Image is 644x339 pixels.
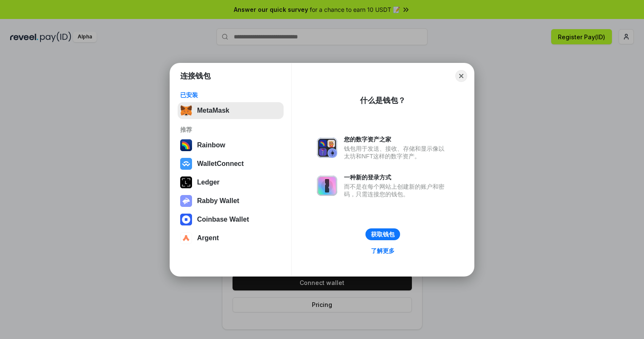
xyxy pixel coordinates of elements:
img: svg+xml,%3Csvg%20fill%3D%22none%22%20height%3D%2233%22%20viewBox%3D%220%200%2035%2033%22%20width%... [180,105,192,117]
div: WalletConnect [197,160,244,168]
a: 了解更多 [366,245,400,256]
button: Close [455,70,467,82]
button: 获取钱包 [365,228,400,240]
img: svg+xml,%3Csvg%20xmlns%3D%22http%3A%2F%2Fwww.w3.org%2F2000%2Fsvg%22%20fill%3D%22none%22%20viewBox... [317,176,337,196]
button: Coinbase Wallet [178,211,284,228]
img: svg+xml,%3Csvg%20width%3D%2228%22%20height%3D%2228%22%20viewBox%3D%220%200%2028%2028%22%20fill%3D... [180,158,192,170]
img: svg+xml,%3Csvg%20xmlns%3D%22http%3A%2F%2Fwww.w3.org%2F2000%2Fsvg%22%20fill%3D%22none%22%20viewBox... [317,138,337,158]
img: svg+xml,%3Csvg%20width%3D%2228%22%20height%3D%2228%22%20viewBox%3D%220%200%2028%2028%22%20fill%3D... [180,232,192,244]
div: Rabby Wallet [197,197,239,205]
img: svg+xml,%3Csvg%20width%3D%22120%22%20height%3D%22120%22%20viewBox%3D%220%200%20120%20120%22%20fil... [180,139,192,151]
div: 钱包用于发送、接收、存储和显示像以太坊和NFT这样的数字资产。 [344,145,449,160]
div: 一种新的登录方式 [344,174,449,181]
button: Rabby Wallet [178,193,284,209]
div: MetaMask [197,107,229,114]
img: svg+xml,%3Csvg%20xmlns%3D%22http%3A%2F%2Fwww.w3.org%2F2000%2Fsvg%22%20fill%3D%22none%22%20viewBox... [180,195,192,207]
div: 已安装 [180,91,281,99]
div: 了解更多 [371,247,395,255]
h1: 连接钱包 [180,71,211,81]
div: 您的数字资产之家 [344,136,449,143]
div: 而不是在每个网站上创建新的账户和密码，只需连接您的钱包。 [344,183,449,198]
button: WalletConnect [178,155,284,172]
div: Argent [197,234,219,242]
div: Rainbow [197,141,225,149]
button: Rainbow [178,137,284,154]
button: Argent [178,230,284,247]
img: svg+xml,%3Csvg%20width%3D%2228%22%20height%3D%2228%22%20viewBox%3D%220%200%2028%2028%22%20fill%3D... [180,214,192,225]
button: MetaMask [178,102,284,119]
div: Ledger [197,179,219,186]
div: Coinbase Wallet [197,216,249,223]
div: 什么是钱包？ [360,95,406,106]
div: 获取钱包 [371,231,395,238]
div: 推荐 [180,126,281,133]
img: svg+xml,%3Csvg%20xmlns%3D%22http%3A%2F%2Fwww.w3.org%2F2000%2Fsvg%22%20width%3D%2228%22%20height%3... [180,176,192,188]
button: Ledger [178,174,284,191]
